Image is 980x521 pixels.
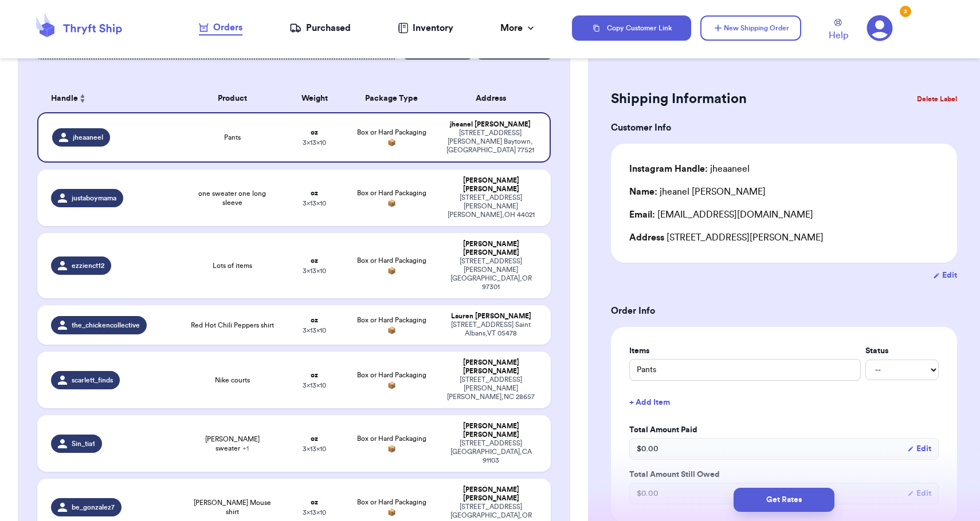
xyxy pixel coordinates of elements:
a: Purchased [289,21,351,35]
strong: oz [311,499,318,506]
span: $ 0.00 [637,443,658,455]
span: Handle [51,93,78,105]
div: [STREET_ADDRESS] Saint Albans , VT 05478 [445,321,537,338]
div: [STREET_ADDRESS][PERSON_NAME] [PERSON_NAME] , OH 44021 [445,194,537,219]
h3: Order Info [611,304,957,318]
button: Get Rates [734,488,834,512]
a: 3 [867,15,893,41]
span: Box or Hard Packaging 📦 [357,435,426,452]
span: be_gonzalez7 [72,503,115,512]
label: Total Amount Paid [629,424,939,436]
span: 3 x 13 x 10 [303,267,326,274]
th: Product [181,85,284,112]
h3: Customer Info [611,121,957,135]
span: 3 x 13 x 10 [303,139,326,146]
div: jheaaneel [629,162,750,176]
span: 3 x 13 x 10 [303,509,326,516]
span: Box or Hard Packaging 📦 [357,129,426,146]
button: Edit [933,270,957,281]
div: [EMAIL_ADDRESS][DOMAIN_NAME] [629,208,939,222]
a: Inventory [398,21,453,35]
strong: oz [311,257,318,264]
div: [PERSON_NAME] [PERSON_NAME] [445,176,537,194]
span: Box or Hard Packaging 📦 [357,257,426,274]
h2: Shipping Information [611,90,747,108]
div: [STREET_ADDRESS][PERSON_NAME] Baytown , [GEOGRAPHIC_DATA] 77521 [445,129,536,155]
span: Sin_tia1 [72,439,95,448]
span: scarlett_finds [72,376,113,385]
span: Box or Hard Packaging 📦 [357,372,426,389]
button: + Add Item [625,390,943,415]
strong: oz [311,435,318,442]
button: Copy Customer Link [572,15,691,41]
div: jheanel [PERSON_NAME] [445,120,536,129]
div: 3 [900,6,911,17]
span: jheaaneel [73,133,103,142]
div: [STREET_ADDRESS] [GEOGRAPHIC_DATA] , CA 91103 [445,439,537,465]
strong: oz [311,317,318,323]
div: Orders [199,21,242,34]
strong: oz [311,372,318,378]
div: [PERSON_NAME] [PERSON_NAME] [445,240,537,257]
th: Weight [284,85,346,112]
span: [PERSON_NAME] Mouse shirt [188,498,277,516]
div: [PERSON_NAME] [PERSON_NAME] [445,422,537,439]
strong: oz [311,129,318,136]
div: Lauren [PERSON_NAME] [445,312,537,321]
div: More [500,21,536,35]
span: Email: [629,210,655,219]
a: Orders [199,21,242,35]
span: Box or Hard Packaging 📦 [357,317,426,334]
button: Delete Label [912,86,962,112]
button: New Shipping Order [700,15,801,41]
span: 3 x 13 x 10 [303,382,326,389]
div: [STREET_ADDRESS][PERSON_NAME] [GEOGRAPHIC_DATA] , OR 97301 [445,257,537,291]
span: [PERSON_NAME] sweater [188,435,277,453]
div: [PERSON_NAME] [PERSON_NAME] [445,358,537,376]
span: Nike courts [215,376,250,385]
span: the_chickencollective [72,321,140,330]
span: + 1 [242,445,249,452]
span: 3 x 13 x 10 [303,327,326,334]
span: Lots of items [213,261,252,270]
span: Box or Hard Packaging 📦 [357,190,426,207]
span: justaboymama [72,194,116,203]
div: [STREET_ADDRESS][PERSON_NAME] [629,231,939,244]
label: Total Amount Still Owed [629,469,939,480]
span: one sweater one long sleeve [188,189,277,207]
span: Instagram Handle: [629,164,708,173]
div: jheanel [PERSON_NAME] [629,185,766,199]
th: Package Type [346,85,438,112]
th: Address [438,85,551,112]
span: 3 x 13 x 10 [303,445,326,452]
label: Items [629,345,861,357]
a: Help [829,19,848,42]
label: Status [865,345,939,357]
span: 3 x 13 x 10 [303,200,326,207]
span: Box or Hard Packaging 📦 [357,499,426,516]
button: Edit [907,443,931,455]
span: Address [629,233,664,242]
button: Sort ascending [78,92,87,105]
span: Help [829,29,848,42]
span: Name: [629,187,657,196]
span: Red Hot Chili Peppers shirt [191,321,274,330]
strong: oz [311,190,318,196]
div: [PERSON_NAME] [PERSON_NAME] [445,486,537,503]
span: Pants [224,133,241,142]
div: [STREET_ADDRESS][PERSON_NAME] [PERSON_NAME] , NC 28657 [445,376,537,401]
span: ezzienct12 [72,261,104,270]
